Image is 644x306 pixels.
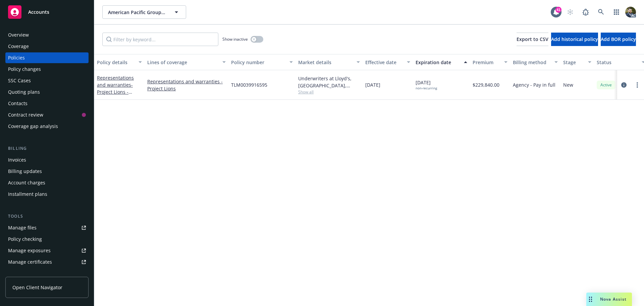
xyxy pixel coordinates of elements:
a: Policy checking [5,234,89,245]
a: Quoting plans [5,87,89,97]
button: Export to CSV [517,33,548,46]
div: Manage certificates [8,257,52,267]
a: Billing updates [5,166,89,177]
a: Coverage [5,41,89,52]
div: Drag to move [586,293,595,306]
span: [DATE] [416,79,437,90]
div: 41 [555,7,561,13]
a: Manage claims [5,268,89,279]
div: Quoting plans [8,87,40,97]
div: Stage [563,59,584,66]
span: $229,840.00 [473,81,499,88]
span: TLM0039916595 [231,81,267,88]
div: Billing [5,145,89,152]
a: Report a Bug [579,5,592,19]
span: American Pacific Group - Project Lions [108,9,166,16]
a: Manage files [5,222,89,233]
span: Nova Assist [600,296,627,302]
span: Add historical policy [551,36,598,42]
a: Manage exposures [5,245,89,256]
a: Overview [5,30,89,40]
a: Account charges [5,177,89,188]
div: Coverage [8,41,29,52]
div: Installment plans [8,189,47,200]
div: non-recurring [416,86,437,90]
a: Installment plans [5,189,89,200]
div: Premium [473,59,500,66]
span: Export to CSV [517,36,548,42]
img: photo [625,7,636,17]
div: Policy details [97,59,135,66]
button: Effective date [363,54,413,70]
span: Open Client Navigator [12,284,62,291]
a: Search [594,5,608,19]
button: Add BOR policy [601,33,636,46]
span: Accounts [28,9,49,15]
a: Invoices [5,155,89,165]
div: Coverage gap analysis [8,121,58,132]
a: Manage certificates [5,257,89,267]
span: Show all [298,89,360,95]
div: Contacts [8,98,28,109]
div: Policies [8,52,25,63]
span: New [563,81,573,88]
div: Overview [8,30,29,40]
div: Account charges [8,177,45,188]
div: Manage files [8,222,37,233]
button: Stage [560,54,594,70]
input: Filter by keyword... [102,33,218,46]
div: Manage claims [8,268,42,279]
button: American Pacific Group - Project Lions [102,5,186,19]
button: Lines of coverage [145,54,228,70]
div: Market details [298,59,353,66]
div: Policy changes [8,64,41,75]
a: Switch app [610,5,623,19]
div: Effective date [365,59,403,66]
div: Contract review [8,110,43,120]
div: Expiration date [416,59,460,66]
div: Policy checking [8,234,42,245]
div: Tools [5,213,89,220]
a: SSC Cases [5,75,89,86]
a: Policy changes [5,64,89,75]
div: Invoices [8,155,26,165]
button: Premium [470,54,510,70]
span: Active [599,82,613,88]
span: Show inactive [222,36,248,42]
button: Nova Assist [586,293,632,306]
div: Policy number [231,59,285,66]
div: SSC Cases [8,75,31,86]
a: more [633,81,641,89]
a: Start snowing [563,5,577,19]
div: Underwriters at Lloyd's, [GEOGRAPHIC_DATA], [PERSON_NAME] of London, CFC Underwriting [298,75,360,89]
button: Billing method [510,54,560,70]
div: Billing method [513,59,550,66]
div: Lines of coverage [147,59,218,66]
a: circleInformation [620,81,628,89]
div: Manage exposures [8,245,51,256]
a: Policies [5,52,89,63]
button: Policy details [94,54,145,70]
button: Add historical policy [551,33,598,46]
button: Expiration date [413,54,470,70]
div: Status [597,59,638,66]
a: Accounts [5,3,89,21]
a: Contract review [5,110,89,120]
a: Coverage gap analysis [5,121,89,132]
a: Representations and warranties [97,75,140,130]
span: Add BOR policy [601,36,636,42]
a: Contacts [5,98,89,109]
span: Agency - Pay in full [513,81,555,88]
button: Policy number [228,54,296,70]
span: [DATE] [365,81,380,88]
button: Market details [296,54,363,70]
div: Billing updates [8,166,42,177]
a: Representations and warranties - Project Lions [147,78,226,92]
